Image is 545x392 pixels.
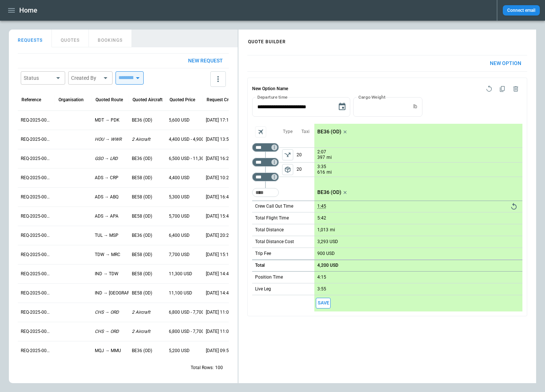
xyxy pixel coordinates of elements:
p: 11,100 USD [169,290,192,296]
p: BE58 (OD) [132,271,152,277]
p: [DATE] 11:00 [206,328,231,335]
p: 3:35 [317,164,326,170]
div: Reference [21,97,41,102]
button: Choose date, selected date is Aug 20, 2025 [335,99,350,114]
p: 5,600 USD [169,117,190,123]
p: BE58 (OD) [132,175,152,181]
p: REQ-2025-000242 [21,328,52,335]
p: mi [327,154,332,161]
p: [DATE] 16:42 [206,194,231,200]
button: more [210,71,226,87]
span: Type of sector [282,164,293,175]
p: REQ-2025-000248 [21,213,52,219]
p: 7,700 USD [169,252,190,258]
p: REQ-2025-000243 [21,309,52,316]
p: Total Distance [255,227,284,233]
p: GSO → LRD [95,156,118,162]
label: Departure time [257,94,288,100]
p: REQ-2025-000246 [21,252,52,258]
p: 397 [317,154,325,161]
p: Total Flight Time [255,215,289,221]
p: 3:55 [317,286,326,292]
p: mi [330,227,335,233]
p: [DATE] 17:16 [206,117,231,123]
span: Duplicate quote option [496,82,509,96]
p: 4,400 USD - 4,900 USD [169,136,214,143]
p: mi [327,169,332,175]
p: HOU → WWR [95,136,121,143]
p: REQ-2025-000249 [21,194,52,200]
p: 6,400 USD [169,232,190,239]
h6: New Option Name [252,82,288,96]
p: BE58 (OD) [132,252,152,258]
p: BE58 (OD) [132,290,152,296]
p: 6,500 USD - 11,300 USD [169,156,216,162]
span: Type of sector [282,149,293,160]
p: Total Rows: [191,365,214,371]
button: REQUESTS [9,30,52,47]
button: New request [182,54,229,68]
p: ADS → ABQ [95,194,118,200]
p: [DATE] 14:45 [206,271,231,277]
p: BE58 (OD) [132,194,152,200]
p: REQ-2025-000241 [21,348,52,354]
button: New Option [484,55,527,71]
p: 4:15 [317,275,326,280]
span: Delete quote option [509,82,522,96]
p: 20 [297,148,314,162]
p: BE36 (OD) [132,117,152,123]
p: 6,800 USD - 7,700 USD [169,309,214,316]
p: 5,700 USD [169,213,190,219]
button: Reset [508,201,519,212]
p: BE58 (OD) [132,213,152,219]
button: BOOKINGS [89,30,132,47]
p: [DATE] 14:43 [206,290,231,296]
h1: Home [19,6,37,15]
p: Total Distance Cost [255,239,294,245]
p: MDT → PDK [95,117,120,123]
p: IND → TDW [95,271,118,277]
p: 616 [317,169,325,175]
p: [DATE] 15:13 [206,252,231,258]
p: Taxi [301,129,310,135]
p: [DATE] 16:22 [206,156,231,162]
button: left aligned [282,164,293,175]
div: scrollable content [314,124,522,311]
p: BE36 (OD) [132,232,152,239]
p: TUL → MSP [95,232,118,239]
span: Save this aircraft quote and copy details to clipboard [316,298,331,309]
p: 2 Aircraft [132,309,150,316]
div: Too short [252,158,279,167]
p: 5,300 USD [169,194,190,200]
p: BE36 (OD) [132,156,152,162]
button: Save [316,298,331,309]
p: 5:42 [317,215,326,221]
div: Status [24,74,53,82]
p: REQ-2025-000253 [21,117,52,123]
div: Request Created At (UTC-05:00) [207,97,238,102]
span: Aircraft selection [255,126,266,137]
p: REQ-2025-000250 [21,175,52,181]
div: scrollable content [238,49,536,322]
p: REQ-2025-000244 [21,290,52,296]
span: package_2 [284,166,291,173]
p: 3,293 USD [317,239,338,245]
p: 20 [297,163,314,177]
p: TDW → MRC [95,252,120,258]
p: Live Leg [255,286,271,292]
p: MQJ → MMU [95,348,121,354]
p: 2 Aircraft [132,328,150,335]
p: [DATE] 20:28 [206,232,231,239]
label: Cargo Weight [358,94,385,100]
div: Quoted Route [96,97,123,102]
div: Not found [252,143,279,152]
button: left aligned [282,149,293,160]
p: REQ-2025-000252 [21,136,52,143]
p: 1:45 [317,204,326,209]
div: Too short [252,173,279,181]
p: Position Time [255,274,283,280]
p: REQ-2025-000245 [21,271,52,277]
p: BE36 (OD) [317,189,341,195]
span: Reset quote option [482,82,496,96]
p: 11,300 USD [169,271,192,277]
